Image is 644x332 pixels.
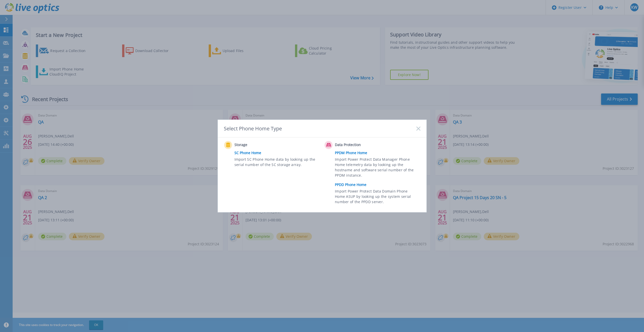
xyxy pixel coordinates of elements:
[224,125,282,132] div: Select Phone Home Type
[234,142,285,148] span: Storage
[335,157,419,180] span: Import Power Protect Data Manager Phone Home telemetry data by looking up the hostname and softwa...
[234,149,322,157] a: SC Phone Home
[335,181,423,188] a: PPDD Phone Home
[234,157,318,168] span: Import SC Phone Home data by looking up the serial number of the SC storage array.
[335,149,423,157] a: PPDM Phone Home
[335,142,385,148] span: Data Protection
[335,188,419,206] span: Import Power Protect Data Domain Phone Home ASUP by looking up the system serial number of the PP...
